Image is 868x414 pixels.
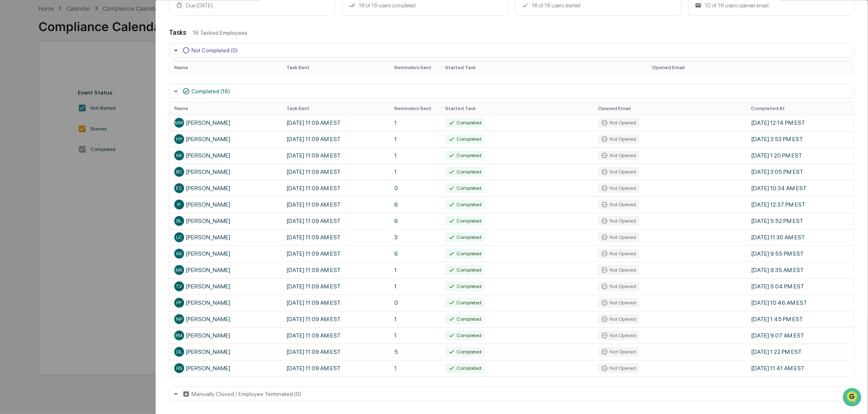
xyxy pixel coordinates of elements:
div: [PERSON_NAME] [174,118,277,128]
div: Completed [445,298,485,308]
td: [DATE] 11:09 AM EST [281,196,389,213]
button: Start new chat [139,65,149,75]
td: [DATE] 11:09 AM EST [281,262,389,278]
div: Completed [445,363,485,373]
div: Not Opened [598,118,639,128]
td: [DATE] 11:09 AM EST [281,278,389,295]
div: Not Opened [598,265,639,275]
span: [PERSON_NAME] [25,133,66,140]
td: 1 [389,131,440,147]
div: [PERSON_NAME] [174,347,277,357]
th: Name [169,102,281,115]
div: Not Opened [598,281,639,291]
td: 6 [389,196,440,213]
td: [DATE] 10:34 AM EST [746,180,854,196]
span: RS [176,365,182,371]
th: Task Sent [281,61,389,74]
div: Completed [445,151,485,160]
div: Completed [445,200,485,209]
span: MW [175,120,183,126]
span: BL [176,218,182,224]
td: 1 [389,262,440,278]
div: Not Opened [598,216,639,226]
td: [DATE] 11:09 AM EST [281,327,389,344]
div: 🖐️ [8,168,15,175]
div: Manually Closed / Employee Terminated (0) [191,391,301,397]
div: Completed (16) [191,88,230,94]
td: [DATE] 11:09 AM EST [281,245,389,262]
td: 6 [389,245,440,262]
div: Not Opened [598,331,639,340]
td: 1 [389,360,440,376]
a: 🔎Data Lookup [5,180,55,194]
td: [DATE] 1:45 PM EST [746,311,854,327]
div: Completed [445,331,485,340]
div: [PERSON_NAME] [174,363,277,373]
td: [DATE] 11:09 AM EST [281,344,389,360]
div: We're offline, we'll be back soon [37,71,116,77]
button: See all [127,89,149,99]
td: [DATE] 3:05 PM EST [746,164,854,180]
p: How can we help? [8,17,149,30]
div: 🗄️ [59,168,66,175]
span: PF [176,300,182,306]
span: EC [176,185,182,191]
div: [PERSON_NAME] [174,298,277,308]
td: [DATE] 11:09 AM EST [281,164,389,180]
div: [PERSON_NAME] [174,216,277,226]
div: Completed [445,314,485,324]
span: MK [175,267,182,273]
div: Not Opened [598,167,639,177]
td: 1 [389,278,440,295]
td: [DATE] 11:09 AM EST [281,147,389,164]
span: HY [176,136,182,142]
img: Rachel Stanley [8,126,21,139]
div: 16 Tasked Employees [193,29,855,36]
img: Rachel Stanley [8,103,21,117]
div: Completed [445,249,485,259]
td: [DATE] 11:30 AM EST [746,229,854,245]
td: [DATE] 11:09 AM EST [281,360,389,376]
div: 16 of 16 users completed [349,2,501,9]
span: Data Lookup [16,183,52,191]
td: 0 [389,180,440,196]
div: [PERSON_NAME] [174,167,277,177]
div: Completed [445,232,485,242]
td: 1 [389,164,440,180]
td: [DATE] 12:37 PM EST [746,196,854,213]
td: 1 [389,327,440,344]
th: Reminders Sent [389,102,440,115]
td: [DATE] 3:53 PM EST [746,131,854,147]
span: IF [177,202,181,207]
div: Start new chat [37,63,134,71]
td: [DATE] 5:04 PM EST [746,278,854,295]
div: [PERSON_NAME] [174,281,277,291]
td: 1 [389,115,440,131]
td: [DATE] 1:22 PM EST [746,344,854,360]
td: [DATE] 1:20 PM EST [746,147,854,164]
span: NP [176,316,182,322]
div: 16 of 16 users started [522,2,675,9]
td: [DATE] 12:14 PM EST [746,115,854,131]
th: Name [169,61,281,74]
span: KK [176,153,182,158]
td: [DATE] 9:55 PM EST [746,245,854,262]
div: Completed [445,347,485,357]
span: KK [176,251,182,256]
div: Not Opened [598,314,639,324]
th: Task Sent [281,102,389,115]
span: Attestations [67,167,101,175]
div: Not Opened [598,232,639,242]
div: [PERSON_NAME] [174,265,277,275]
div: [PERSON_NAME] [174,232,277,242]
div: 🔎 [8,184,15,190]
div: Completed [445,167,485,177]
div: Completed [445,216,485,226]
div: [PERSON_NAME] [174,314,277,324]
td: 5 [389,344,440,360]
span: Preclearance [16,167,53,175]
span: Pylon [81,203,99,209]
div: Not Opened [598,298,639,308]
